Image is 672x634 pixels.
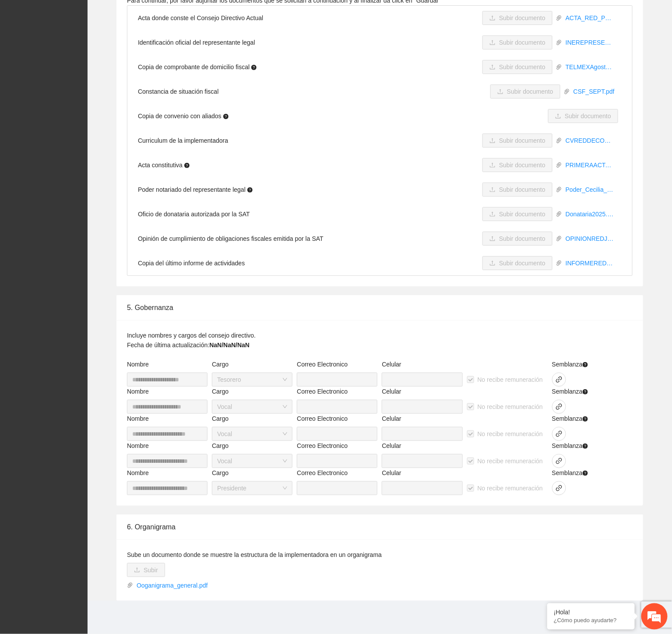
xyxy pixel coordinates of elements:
[552,468,588,478] span: Semblanza
[217,427,287,440] span: Vocal
[127,128,632,153] li: Curriculum de la implementadora
[127,295,633,320] div: 5. Gobernanza
[562,185,618,194] a: Poder_Cecilia_Olivares_junio_2025.pdf
[482,11,552,25] button: uploadSubir documento
[552,359,588,369] span: Semblanza
[217,482,287,495] span: Presidente
[382,468,401,478] label: Celular
[552,376,566,383] span: link
[482,162,552,169] span: uploadSubir documento
[554,609,628,616] div: ¡Hola!
[482,35,552,49] button: uploadSubir documento
[138,62,257,72] span: Copia de comprobante de domicilio fiscal
[212,359,229,369] label: Cargo
[297,441,348,451] label: Correo Electronico
[552,481,566,495] button: link
[556,64,562,70] span: paper-clip
[490,88,560,95] span: uploadSubir documento
[556,236,562,242] span: paper-clip
[562,38,618,47] a: INEREPRESENTANTERED.pdf
[583,389,588,394] span: question-circle
[127,251,632,275] li: Copia del último informe de actividades
[127,414,149,423] label: Nombre
[562,234,618,243] a: OPINIONREDJUNIO.pdf
[127,387,149,396] label: Nombre
[562,160,618,170] a: PRIMERAACTACONSTITUTIVA8JULIO2011.pdf
[583,362,588,367] span: question-circle
[297,359,348,369] label: Correo Electronico
[552,485,566,492] span: link
[46,45,147,56] div: Chatee con nosotros ahora
[138,185,253,194] span: Poder notariado del representante legal
[127,563,165,577] button: uploadSubir
[482,183,552,197] button: uploadSubir documento
[217,373,287,386] span: Tesorero
[548,109,618,123] button: uploadSubir documento
[562,13,618,23] a: ACTA_RED_PROTOCOLIZACION_2025.pdf
[212,441,229,451] label: Cargo
[482,137,552,144] span: uploadSubir documento
[247,187,253,193] span: question-circle
[474,483,546,493] span: No recibe remuneración
[562,209,618,219] a: Donataria2025.pdf
[382,441,401,451] label: Celular
[127,30,632,55] li: Identificación oficial del representante legal
[490,85,560,99] button: uploadSubir documento
[297,468,348,478] label: Correo Electronico
[127,331,256,350] p: Incluye nombres y cargos del consejo directivo. Fecha de última actualización:
[127,79,632,104] li: Constancia de situación fiscal
[556,211,562,217] span: paper-clip
[556,137,562,144] span: paper-clip
[474,456,546,466] span: No recibe remuneración
[552,414,588,423] span: Semblanza
[570,87,618,96] a: CSF_SEPT.pdf
[482,235,552,242] span: uploadSubir documento
[556,187,562,193] span: paper-clip
[127,202,632,226] li: Oficio de donataria autorizada por la SAT
[217,400,287,413] span: Vocal
[583,416,588,422] span: question-circle
[556,15,562,21] span: paper-clip
[251,65,257,70] span: question-circle
[554,617,628,624] p: ¿Cómo puedo ayudarte?
[556,162,562,168] span: paper-clip
[144,4,165,25] div: Minimizar ventana de chat en vivo
[564,88,570,95] span: paper-clip
[562,62,618,72] a: TELMEXAgosto2025.pdf
[552,403,566,410] span: link
[583,471,588,476] span: question-circle
[552,373,566,387] button: link
[209,342,250,349] strong: NaN/NaN/NaN
[217,454,287,468] span: Vocal
[133,581,211,590] a: Ooganigrama_general.pdf
[297,387,348,396] label: Correo Electronico
[297,414,348,423] label: Correo Electronico
[552,458,566,465] span: link
[127,441,149,451] label: Nombre
[482,158,552,172] button: uploadSubir documento
[562,136,618,145] a: CVREDDECOHESION.pdf
[482,39,552,46] span: uploadSubir documento
[474,375,546,384] span: No recibe remuneración
[212,468,229,478] label: Cargo
[482,207,552,221] button: uploadSubir documento
[552,441,588,451] span: Semblanza
[552,427,566,441] button: link
[552,430,566,437] span: link
[482,211,552,218] span: uploadSubir documento
[127,582,133,588] span: paper-clip
[482,63,552,70] span: uploadSubir documento
[583,444,588,449] span: question-circle
[474,402,546,412] span: No recibe remuneración
[562,258,618,268] a: INFORMERED24.pdf
[223,114,229,119] span: question-circle
[127,6,632,30] li: Acta donde conste el Consejo Directivo Actual
[556,39,562,46] span: paper-clip
[556,260,562,266] span: paper-clip
[482,186,552,193] span: uploadSubir documento
[482,260,552,267] span: uploadSubir documento
[127,226,632,251] li: Opinión de cumplimiento de obligaciones fiscales emitida por la SAT
[127,550,382,560] label: Sube un documento donde se muestre la estructura de la implementadora en un organigrama
[382,414,401,423] label: Celular
[138,160,190,170] span: Acta constitutiva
